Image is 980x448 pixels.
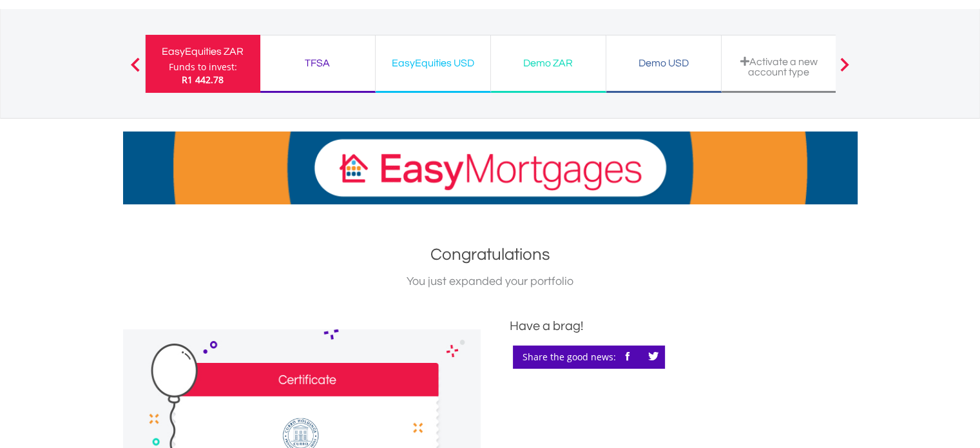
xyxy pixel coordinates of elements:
[729,56,829,77] div: Activate a new account type
[383,54,483,72] div: EasyEquities USD
[123,131,858,204] img: EasyMortage Promotion Banner
[510,317,858,336] div: Have a brag!
[123,273,858,291] div: You just expanded your portfolio
[182,73,224,86] span: R1 442.78
[614,54,713,72] div: Demo USD
[123,243,858,266] h1: Congratulations
[499,54,598,72] div: Demo ZAR
[513,346,665,369] div: Share the good news:
[169,61,237,73] div: Funds to invest:
[153,43,253,61] div: EasyEquities ZAR
[268,54,367,72] div: TFSA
